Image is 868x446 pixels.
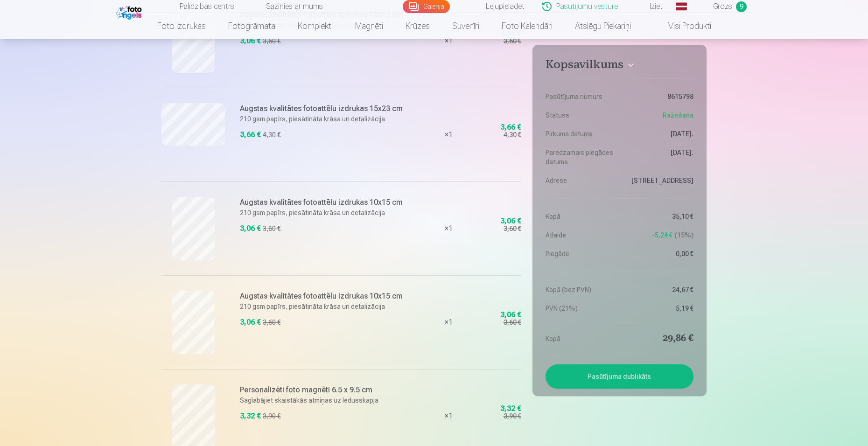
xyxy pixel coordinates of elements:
[546,148,615,167] dt: Paredzamais piegādes datums
[624,92,693,101] dd: 8615798
[504,411,521,421] div: 3,90 €
[624,249,693,258] dd: 0,00 €
[713,1,732,12] span: Grozs
[546,129,615,139] dt: Pirkuma datums
[263,36,280,46] div: 3,60 €
[287,13,344,39] a: Komplekti
[240,197,408,208] h6: Augstas kvalitātes fotoattēlu izdrukas 10x15 cm
[394,13,441,39] a: Krūzes
[546,176,615,185] dt: Adrese
[414,88,484,181] div: × 1
[564,13,642,39] a: Atslēgu piekariņi
[500,406,521,411] div: 3,32 €
[624,212,693,221] dd: 35,10 €
[652,230,672,240] span: -5,24 €
[624,304,693,313] dd: 5,19 €
[263,224,280,233] div: 3,60 €
[546,58,693,75] button: Kopsavilkums
[240,114,408,124] p: 210 gsm papīrs, piesātināta krāsa un detalizācija
[240,103,408,114] h6: Augstas kvalitātes fotoattēlu izdrukas 15x23 cm
[240,411,261,422] div: 3,32 €
[240,208,408,217] p: 210 gsm papīrs, piesātināta krāsa un detalizācija
[546,332,615,345] dt: Kopā
[500,125,521,130] div: 3,66 €
[624,129,693,139] dd: [DATE].
[263,318,280,327] div: 3,60 €
[240,317,261,328] div: 3,06 €
[624,285,693,294] dd: 24,67 €
[500,218,521,224] div: 3,06 €
[240,384,408,396] h6: Personalizēti foto magnēti 6.5 x 9.5 cm
[263,130,280,139] div: 4,30 €
[240,129,261,140] div: 3,66 €
[504,224,521,233] div: 3,60 €
[500,312,521,318] div: 3,06 €
[490,13,564,39] a: Foto kalendāri
[240,291,408,302] h6: Augstas kvalitātes fotoattēlu izdrukas 10x15 cm
[546,92,615,101] dt: Pasūtījuma numurs
[240,396,408,405] p: Saglabājiet skaistākās atmiņas uz ledusskapja
[217,13,287,39] a: Fotogrāmata
[504,36,521,46] div: 3,60 €
[116,4,144,20] img: /fa1
[146,13,217,39] a: Foto izdrukas
[546,230,615,240] dt: Atlaide
[240,223,261,234] div: 3,06 €
[546,212,615,221] dt: Kopā
[736,1,747,12] span: 9
[624,148,693,167] dd: [DATE].
[263,411,280,421] div: 3,90 €
[642,13,722,39] a: Visi produkti
[546,364,693,389] button: Pasūtījuma dublikāts
[504,318,521,327] div: 3,60 €
[504,130,521,139] div: 4,30 €
[344,13,394,39] a: Magnēti
[240,35,261,47] div: 3,06 €
[240,302,408,311] p: 210 gsm papīrs, piesātināta krāsa un detalizācija
[674,230,693,240] span: 15 %
[546,304,615,313] dt: PVN (21%)
[663,111,693,120] span: Ražošana
[441,13,490,39] a: Suvenīri
[624,176,693,185] dd: [STREET_ADDRESS]
[546,249,615,258] dt: Piegāde
[414,181,484,275] div: × 1
[546,285,615,294] dt: Kopā (bez PVN)
[414,275,484,369] div: × 1
[624,332,693,345] dd: 29,86 €
[546,111,615,120] dt: Statuss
